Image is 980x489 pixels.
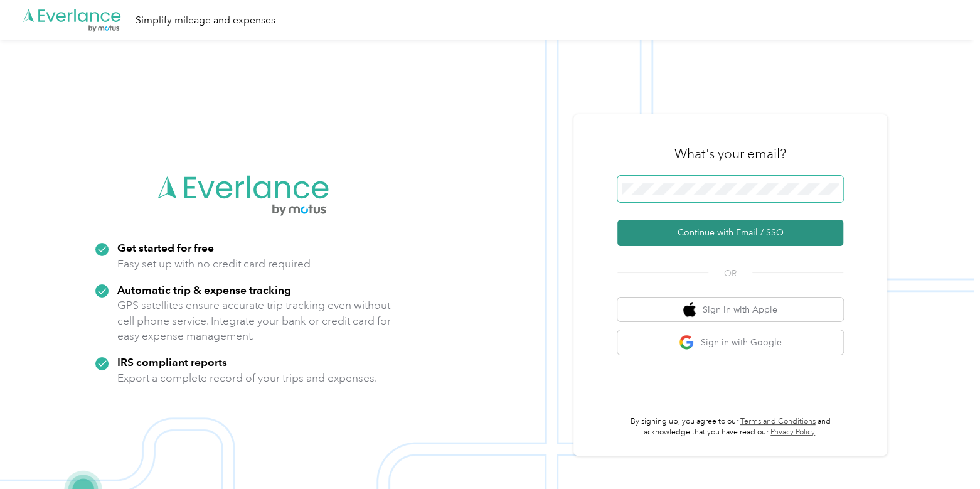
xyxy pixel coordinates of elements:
[770,427,815,437] a: Privacy Policy
[617,416,843,438] p: By signing up, you agree to our and acknowledge that you have read our .
[708,267,752,280] span: OR
[617,330,843,355] button: google logoSign in with Google
[679,335,695,350] img: google logo
[683,302,696,318] img: apple logo
[674,145,786,163] h3: What's your email?
[117,298,391,344] p: GPS satellites ensure accurate trip tracking even without cell phone service. Integrate your bank...
[740,417,816,426] a: Terms and Conditions
[136,13,275,28] div: Simplify mileage and expenses
[117,283,291,296] strong: Automatic trip & expense tracking
[117,256,311,272] p: Easy set up with no credit card required
[617,298,843,322] button: apple logoSign in with Apple
[117,241,214,254] strong: Get started for free
[617,220,843,246] button: Continue with Email / SSO
[117,355,227,368] strong: IRS compliant reports
[117,370,377,386] p: Export a complete record of your trips and expenses.
[910,419,980,489] iframe: Everlance-gr Chat Button Frame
